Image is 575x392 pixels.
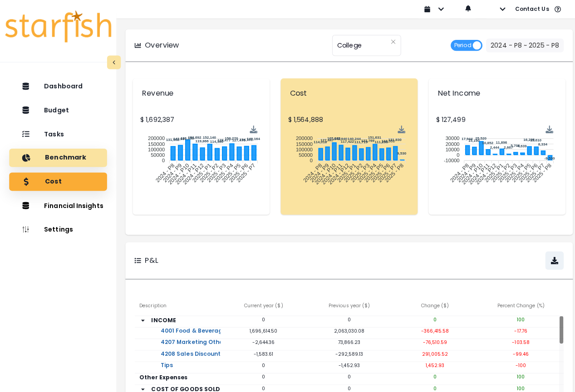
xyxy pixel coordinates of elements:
p: Budget [44,105,68,113]
tspan: 30000 [440,134,454,140]
div: Menu [247,124,255,132]
tspan: 2025 - P5 [359,160,380,181]
button: 2024 - P8 ~ 2025 - P8 [480,38,557,52]
p: 0 [218,312,303,319]
p: Cost [44,175,61,184]
tspan: 10000 [440,145,454,150]
tspan: 2024 - P9 [160,160,181,181]
p: $ 127,499 [431,114,551,123]
p: 0 [218,369,303,376]
p: 0 [303,369,388,376]
tspan: 2024 - P10 [165,160,189,184]
p: 0 [388,380,472,387]
p: Revenue [140,87,257,97]
button: Financial Insights [9,194,106,212]
img: Download Cost [393,124,401,132]
svg: close [386,39,391,44]
button: Budget [9,100,106,118]
tspan: 2025 - P2 [339,160,360,181]
div: Previous year ( $ ) [303,294,388,312]
p: P&L [143,252,156,263]
p: -100 [472,358,557,364]
p: 1,452.93 [388,358,472,364]
tspan: 2024 - P11 [316,160,340,184]
button: Settings [9,218,106,236]
p: 0 [303,380,388,387]
a: 4208 Sales Discounts [151,346,228,364]
tspan: 0 [306,156,309,161]
tspan: -10000 [438,156,454,161]
p: Tasks [44,129,63,136]
p: -2,644.36 [218,335,303,342]
p: 0 [218,380,303,387]
p: 100 [472,380,557,387]
tspan: 2024 - P8 [152,160,174,181]
div: Menu [539,124,547,132]
tspan: 50000 [149,150,163,156]
p: Benchmark [44,152,85,160]
button: Clear [386,37,391,46]
tspan: 2025 - P2 [197,160,218,181]
tspan: 50000 [295,150,309,156]
p: -1,583.61 [218,346,303,353]
tspan: 2025 - P3 [204,160,225,181]
p: 291,005.52 [388,346,472,353]
p: -366,415.58 [388,324,472,330]
p: 73,866.23 [303,335,388,342]
tspan: 150000 [292,140,309,145]
tspan: 200000 [146,134,163,140]
p: Dashboard [44,82,82,89]
tspan: 2025 - P2 [484,160,506,181]
tspan: 2025 - P5 [505,160,526,181]
div: Percent Change (%) [472,294,557,312]
tspan: 2025 - P8 [379,160,400,181]
tspan: 2025 - P1 [477,160,499,181]
tspan: 2025 - P4 [211,160,232,181]
tspan: 2024 - P12 [323,160,347,184]
tspan: 2024 - P11 [462,160,485,184]
tspan: 100000 [146,145,163,150]
button: Dashboard [9,76,106,94]
tspan: 2024 - P10 [455,160,478,184]
span: College [333,35,357,54]
p: 2,063,030.08 [303,324,388,330]
tspan: 2024 - P9 [305,160,326,181]
p: -292,589.13 [303,346,388,353]
p: 0 [388,369,472,376]
tspan: 2024 - P8 [299,160,320,181]
a: 4001 Food & Beverage Sales [151,324,248,342]
tspan: 2025 - P3 [345,160,367,181]
tspan: 2025 - P5 [218,160,240,181]
tspan: 2024 - P9 [450,160,472,181]
tspan: 0 [451,150,454,156]
p: 0 [218,358,303,364]
strong: INCOME [149,312,174,320]
p: -99.46 [472,346,557,353]
a: Tips [151,358,178,376]
img: Download Net-Income [539,124,547,132]
p: -1,452.93 [303,358,388,364]
div: Description [133,294,218,312]
svg: arrow down [138,381,145,388]
tspan: 2025 - P4 [352,160,374,181]
tspan: 2024 - P10 [310,160,333,184]
tspan: 2025 - P8 [525,160,546,181]
p: -17.76 [472,324,557,330]
a: 4207 Marketing Other [151,335,230,353]
tspan: 2025 - P6 [226,160,247,181]
p: $ 1,692,387 [138,114,259,123]
tspan: 2025 - P1 [189,160,211,181]
p: $ 1,564,888 [285,114,405,123]
p: 1,696,614.50 [218,324,303,330]
div: Change ( $ ) [388,294,472,312]
p: 100 [472,312,557,319]
tspan: 2024 - P11 [172,160,196,184]
tspan: 2025 - P3 [491,160,512,181]
tspan: 150000 [146,140,163,145]
p: 100 [472,369,557,376]
svg: arrow down [138,313,145,320]
strong: Other Expenses [138,369,185,377]
div: Current year ( $ ) [218,294,303,312]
